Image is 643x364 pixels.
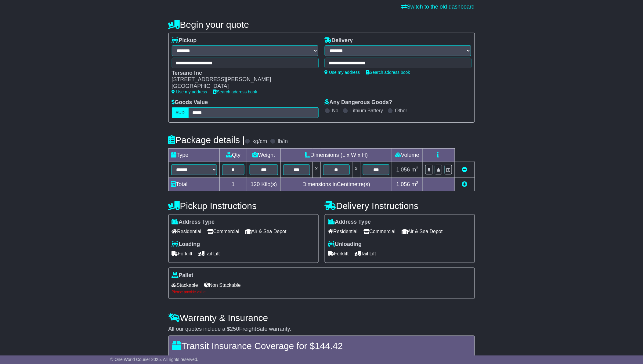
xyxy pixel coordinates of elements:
label: lb/in [278,138,288,145]
span: Forklift [328,249,349,258]
label: Address Type [172,219,215,225]
sup: 3 [416,180,419,185]
td: Kilo(s) [247,178,281,191]
span: Air & Sea Depot [245,227,287,236]
label: Goods Value [172,99,208,106]
td: Total [168,178,219,191]
label: AUD [172,107,189,118]
span: m [412,181,419,187]
span: Commercial [364,227,396,236]
a: Use my address [325,70,360,75]
label: Delivery [325,37,353,44]
span: m [412,167,419,173]
span: Commercial [208,227,239,236]
label: Loading [172,241,200,248]
td: 1 [219,178,247,191]
td: Type [168,148,219,162]
label: Lithium Battery [350,108,383,114]
a: Use my address [172,89,207,94]
td: Weight [247,148,281,162]
span: 120 [251,181,260,187]
span: Tail Lift [199,249,220,258]
h4: Begin your quote [168,20,475,30]
label: Unloading [328,241,362,248]
div: [STREET_ADDRESS][PERSON_NAME] [172,76,312,83]
label: Any Dangerous Goods? [325,99,392,106]
label: Address Type [328,219,371,225]
h4: Package details | [168,135,245,145]
div: Tersano Inc [172,70,312,77]
td: Qty [219,148,247,162]
td: Volume [392,148,423,162]
a: Add new item [462,181,468,187]
span: Stackable [172,280,198,290]
sup: 3 [416,166,419,170]
span: Air & Sea Depot [402,227,443,236]
span: Residential [328,227,358,236]
span: 1.056 [396,167,410,173]
label: No [332,108,338,114]
span: © One World Courier 2025. All rights reserved. [110,357,198,362]
div: [GEOGRAPHIC_DATA] [172,83,312,90]
a: Remove this item [462,167,468,173]
td: x [352,162,360,178]
span: Non Stackable [204,280,241,290]
a: Search address book [213,89,257,94]
span: Forklift [172,249,193,258]
td: Dimensions (L x W x H) [281,148,392,162]
td: x [312,162,320,178]
h4: Transit Insurance Coverage for $ [172,341,471,351]
div: All our quotes include a $ FreightSafe warranty. [168,326,475,333]
span: 1.056 [396,181,410,187]
label: Pickup [172,37,197,44]
span: Residential [172,227,201,236]
span: Tail Lift [355,249,376,258]
label: Other [395,108,407,114]
a: Search address book [366,70,410,75]
td: Dimensions in Centimetre(s) [281,178,392,191]
span: 144.42 [315,341,343,351]
h4: Delivery Instructions [325,201,475,211]
label: kg/cm [252,138,267,145]
span: 250 [230,326,239,332]
label: Pallet [172,272,193,279]
h4: Warranty & Insurance [168,313,475,323]
a: Switch to the old dashboard [401,4,475,10]
h4: Pickup Instructions [168,201,319,211]
div: Please provide value [172,290,471,294]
